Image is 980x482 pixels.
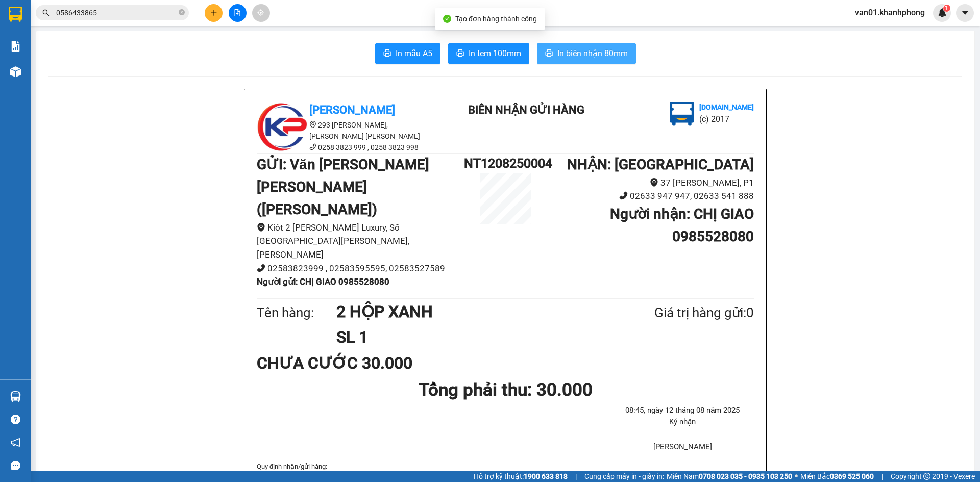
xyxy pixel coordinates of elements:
b: Người nhận : CHỊ GIAO 0985528080 [610,206,754,245]
b: NHẬN : [GEOGRAPHIC_DATA] [567,156,754,173]
span: environment [309,121,316,128]
span: phone [619,191,628,200]
li: Kiôt 2 [PERSON_NAME] Luxury, Số [GEOGRAPHIC_DATA][PERSON_NAME], [PERSON_NAME] [257,221,464,262]
b: GỬI : Văn [PERSON_NAME] [PERSON_NAME] ([PERSON_NAME]) [257,156,429,218]
img: logo-vxr [9,7,22,22]
li: [PERSON_NAME] [611,441,754,453]
span: close-circle [179,9,185,15]
button: file-add [229,4,247,22]
span: Miền Bắc [800,471,874,482]
span: printer [545,49,553,59]
div: CHƯA CƯỚC 30.000 [257,350,421,376]
span: printer [456,49,464,59]
span: message [11,461,20,470]
strong: 0708 023 035 - 0935 103 250 [699,472,792,480]
span: Cung cấp máy in - giấy in: [584,471,664,482]
span: 1 [945,5,948,12]
h1: NT1208250004 [464,154,547,173]
span: phone [309,143,316,150]
img: logo.jpg [670,102,694,126]
img: solution-icon [10,41,21,52]
button: printerIn mẫu A5 [375,43,440,64]
button: aim [252,4,270,22]
span: van01.khanhphong [847,6,933,19]
span: search [42,9,50,16]
span: Hỗ trợ kỹ thuật: [474,471,568,482]
li: 08:45, ngày 12 tháng 08 năm 2025 [611,404,754,417]
span: notification [11,438,20,447]
li: 293 [PERSON_NAME], [PERSON_NAME] [PERSON_NAME] [257,119,440,142]
span: In mẫu A5 [396,47,432,60]
strong: 1900 633 818 [524,472,568,480]
span: aim [257,9,264,16]
b: Người gửi : CHỊ GIAO 0985528080 [257,276,389,287]
h1: Tổng phải thu: 30.000 [257,376,754,404]
b: BIÊN NHẬN GỬI HÀNG [468,104,584,116]
span: question-circle [11,415,20,424]
img: warehouse-icon [10,391,21,402]
h1: 2 HỘP XANH [336,299,605,324]
span: phone [257,264,265,272]
b: [PERSON_NAME] [309,104,395,116]
span: ⚪️ [795,474,798,478]
span: copyright [923,473,930,480]
span: plus [210,9,217,16]
span: environment [650,178,658,187]
li: Ký nhận [611,416,754,428]
li: 02633 947 947, 02633 541 888 [547,189,754,203]
span: file-add [234,9,241,16]
li: 0258 3823 999 , 0258 3823 998 [257,142,440,153]
img: icon-new-feature [938,8,947,17]
button: printerIn biên nhận 80mm [537,43,636,64]
button: caret-down [956,4,974,22]
span: | [575,471,577,482]
h1: SL 1 [336,324,605,350]
span: caret-down [961,8,970,17]
strong: 0369 525 060 [830,472,874,480]
li: 37 [PERSON_NAME], P1 [547,176,754,190]
button: plus [205,4,223,22]
span: environment [257,223,265,232]
li: (c) 2017 [699,113,754,125]
button: printerIn tem 100mm [448,43,529,64]
span: In tem 100mm [469,47,521,60]
img: warehouse-icon [10,66,21,77]
span: Miền Nam [667,471,792,482]
span: check-circle [443,15,451,23]
div: Tên hàng: [257,302,336,323]
span: | [881,471,883,482]
span: Tạo đơn hàng thành công [455,15,537,23]
li: 02583823999 , 02583595595, 02583527589 [257,262,464,275]
img: logo.jpg [257,102,308,153]
span: close-circle [179,8,185,18]
div: Giá trị hàng gửi: 0 [605,302,754,323]
span: In biên nhận 80mm [557,47,628,60]
span: printer [383,49,391,59]
sup: 1 [943,5,950,12]
b: [DOMAIN_NAME] [699,103,754,111]
input: Tìm tên, số ĐT hoặc mã đơn [56,7,177,18]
